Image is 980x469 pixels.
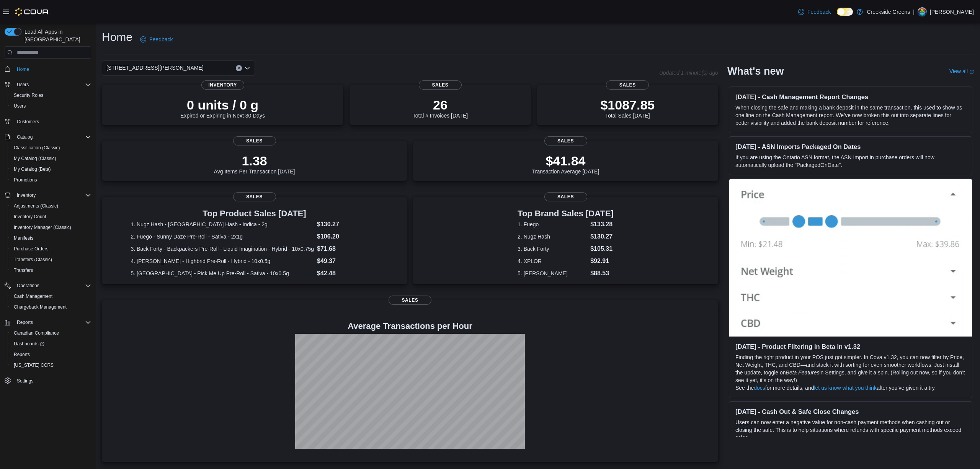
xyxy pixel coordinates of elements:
dt: 1. Nugz Hash - [GEOGRAPHIC_DATA] Hash - Indica - 2g [131,221,314,228]
a: View allExternal link [949,68,974,74]
span: Sales [389,296,431,305]
dt: 1. Fuego [518,221,587,228]
span: My Catalog (Classic) [14,155,56,162]
a: Chargeback Management [11,302,70,312]
dd: $106.20 [317,232,378,241]
button: Operations [14,281,42,290]
a: [US_STATE] CCRS [11,361,57,370]
button: [US_STATE] CCRS [8,360,94,371]
button: Canadian Compliance [8,328,94,338]
span: Promotions [11,175,91,185]
button: Home [2,63,94,74]
dd: $105.31 [590,244,614,253]
span: Transfers [14,267,33,273]
button: Customers [2,116,94,127]
button: My Catalog (Classic) [8,153,94,164]
span: Load All Apps in [GEOGRAPHIC_DATA] [21,28,91,43]
span: Inventory Count [11,212,91,221]
a: Manifests [11,234,36,243]
dt: 2. Fuego - Sunny Daze Pre-Roll - Sativa - 2x1g [131,233,314,240]
dd: $88.53 [590,269,614,278]
dd: $130.27 [317,220,378,229]
button: Manifests [8,233,94,243]
span: Customers [14,117,91,126]
h3: [DATE] - Cash Out & Safe Close Changes [735,408,966,415]
a: Adjustments (Classic) [11,201,61,211]
div: Avg Items Per Transaction [DATE] [214,153,295,175]
span: Dashboards [14,341,44,347]
input: Dark Mode [837,8,853,16]
button: Transfers [8,265,94,276]
span: Home [14,64,91,74]
div: Expired or Expiring in Next 30 Days [180,97,265,119]
span: Sales [233,192,276,201]
span: Inventory [17,192,36,198]
a: Feedback [137,32,176,47]
dt: 3. Back Forty [518,245,587,253]
span: Inventory Manager (Classic) [11,223,91,232]
a: Users [11,101,29,111]
span: Chargeback Management [14,304,67,310]
button: Reports [8,349,94,360]
span: Adjustments (Classic) [11,201,91,211]
span: My Catalog (Beta) [11,165,91,174]
svg: External link [969,70,974,74]
button: Inventory Manager (Classic) [8,222,94,233]
span: Inventory Count [14,214,46,220]
span: Sales [419,80,462,90]
button: Operations [2,280,94,291]
a: Canadian Compliance [11,328,62,338]
a: docs [754,385,765,391]
a: Dashboards [11,339,47,348]
a: Security Roles [11,91,46,100]
span: My Catalog (Beta) [14,166,51,172]
a: Transfers [11,266,36,275]
a: Purchase Orders [11,244,52,253]
p: $1087.85 [600,97,655,113]
span: Users [11,101,91,111]
button: Cash Management [8,291,94,302]
span: Purchase Orders [14,246,49,252]
a: My Catalog (Classic) [11,154,59,163]
span: Dashboards [11,339,91,348]
dt: 5. [GEOGRAPHIC_DATA] - Pick Me Up Pre-Roll - Sativa - 10x0.5g [131,270,314,277]
a: Feedback [795,4,834,20]
p: Finding the right product in your POS just got simpler. In Cova v1.32, you can now filter by Pric... [735,353,966,384]
span: Promotions [14,177,37,183]
button: Purchase Orders [8,243,94,254]
a: Customers [14,117,42,126]
span: Settings [14,376,91,386]
h3: Top Product Sales [DATE] [131,209,378,218]
p: Creekside Greens [867,7,910,16]
span: Sales [233,136,276,145]
a: Transfers (Classic) [11,255,55,264]
dt: 3. Back Forty - Backpackers Pre-Roll - Liquid Imagination - Hybrid - 10x0.75g [131,245,314,253]
dt: 2. Nugz Hash [518,233,587,240]
button: Catalog [2,132,94,142]
p: Users can now enter a negative value for non-cash payment methods when cashing out or closing the... [735,418,966,441]
h3: [DATE] - Product Filtering in Beta in v1.32 [735,343,966,350]
p: Updated 1 minute(s) ago [659,70,718,76]
button: Settings [2,375,94,386]
button: Open list of options [244,65,250,71]
span: Feedback [807,8,831,16]
span: Purchase Orders [11,244,91,253]
button: Users [14,80,32,89]
div: Transaction Average [DATE] [532,153,599,175]
button: Reports [2,317,94,328]
span: Canadian Compliance [11,328,91,338]
p: 0 units / 0 g [180,97,265,113]
button: Promotions [8,175,94,185]
span: Settings [17,378,33,384]
button: Transfers (Classic) [8,254,94,265]
a: Classification (Classic) [11,143,63,152]
span: Feedback [149,36,173,43]
span: Cash Management [14,293,52,299]
p: 26 [413,97,468,113]
h3: [DATE] - ASN Imports Packaged On Dates [735,143,966,150]
span: My Catalog (Classic) [11,154,91,163]
span: Inventory [14,191,91,200]
span: Operations [17,283,39,289]
span: Catalog [14,132,91,142]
